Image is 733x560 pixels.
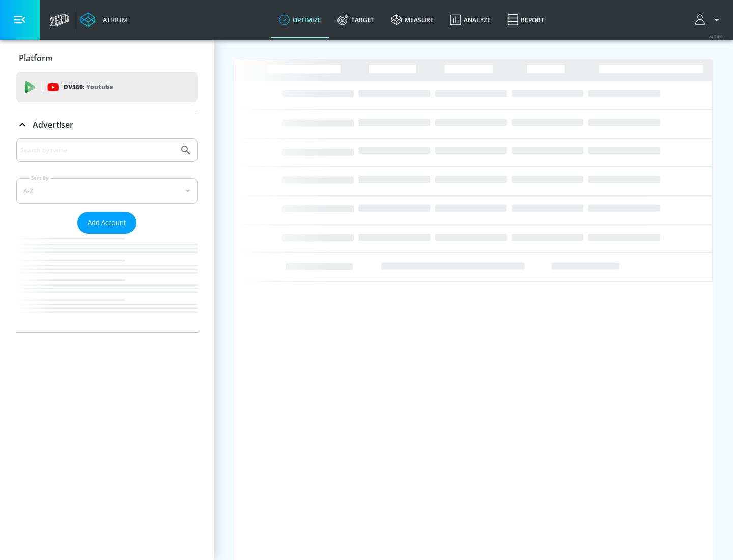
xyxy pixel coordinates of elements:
a: optimize [271,2,329,38]
a: Atrium [80,12,128,27]
p: Platform [19,52,53,64]
label: Sort By [29,175,51,181]
span: Add Account [88,217,126,229]
a: measure [383,2,442,38]
a: Target [329,2,383,38]
span: v 4.24.0 [709,34,723,39]
input: Search by name [20,144,175,157]
div: Advertiser [16,138,198,332]
div: Atrium [99,15,128,24]
div: DV360: Youtube [16,72,198,102]
a: Analyze [442,2,499,38]
div: A-Z [16,178,198,204]
p: Advertiser [33,119,73,130]
p: DV360: [64,81,113,93]
nav: list of Advertiser [16,234,198,332]
p: Youtube [86,81,113,92]
div: Advertiser [16,110,198,139]
button: Add Account [77,212,136,234]
div: Platform [16,44,198,72]
a: Report [499,2,552,38]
